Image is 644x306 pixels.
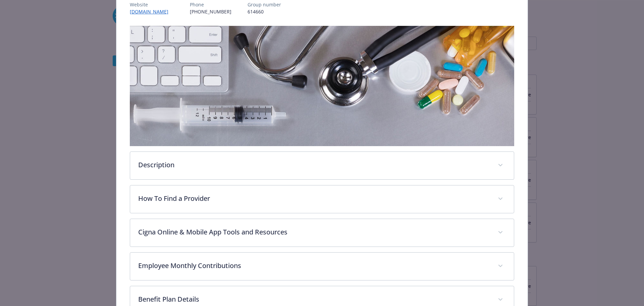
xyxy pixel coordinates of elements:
div: How To Find a Provider [130,185,514,213]
p: How To Find a Provider [138,193,490,204]
p: Phone [190,1,231,8]
div: Description [130,152,514,179]
div: Employee Monthly Contributions [130,253,514,280]
p: Employee Monthly Contributions [138,261,490,271]
p: 614660 [248,8,281,15]
p: Benefit Plan Details [138,294,490,304]
p: Group number [248,1,281,8]
p: Website [130,1,174,8]
div: Cigna Online & Mobile App Tools and Resources [130,219,514,247]
p: Cigna Online & Mobile App Tools and Resources [138,227,490,237]
p: Description [138,160,490,170]
p: [PHONE_NUMBER] [190,8,231,15]
a: [DOMAIN_NAME] [130,8,174,15]
img: banner [130,26,515,146]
